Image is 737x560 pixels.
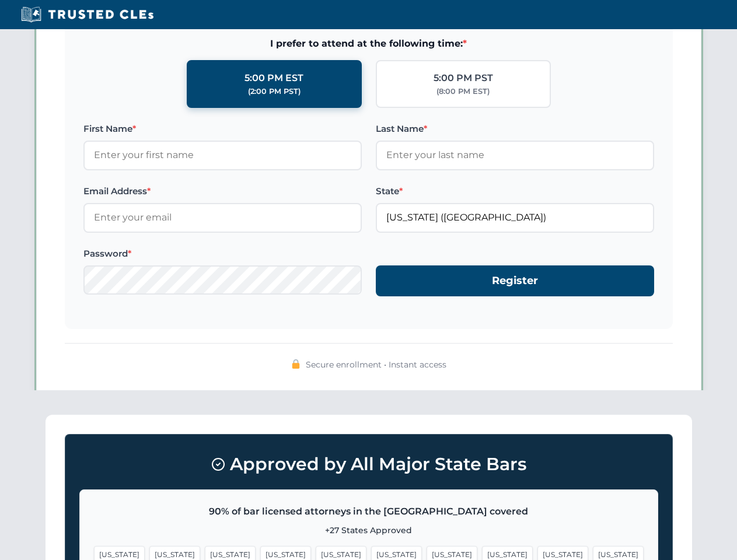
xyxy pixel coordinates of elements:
[94,504,644,519] p: 90% of bar licensed attorneys in the [GEOGRAPHIC_DATA] covered
[83,203,362,232] input: Enter your email
[376,184,654,198] label: State
[306,358,446,371] span: Secure enrollment • Instant access
[83,247,362,261] label: Password
[83,184,362,198] label: Email Address
[434,71,493,86] div: 5:00 PM PST
[376,141,654,170] input: Enter your last name
[18,6,157,23] img: Trusted CLEs
[376,203,654,232] input: Florida (FL)
[436,86,490,97] div: (8:00 PM EST)
[291,359,301,369] img: 🔒
[83,122,362,136] label: First Name
[376,122,654,136] label: Last Name
[94,524,644,537] p: +27 States Approved
[79,449,658,480] h3: Approved by All Major State Bars
[376,265,654,296] button: Register
[83,36,654,51] span: I prefer to attend at the following time:
[248,86,301,97] div: (2:00 PM PST)
[83,141,362,170] input: Enter your first name
[244,71,303,86] div: 5:00 PM EST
